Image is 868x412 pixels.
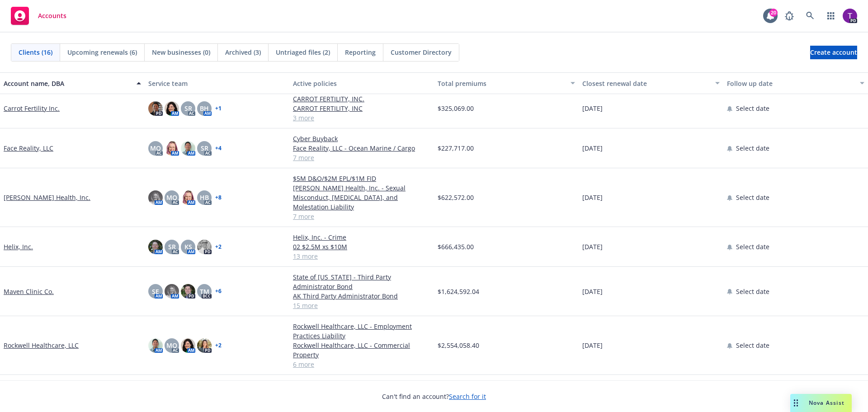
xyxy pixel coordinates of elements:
[293,322,430,341] a: Rockwell Healthcare, LLC - Employment Practices Liability
[810,46,857,59] a: Create account
[293,272,430,291] a: State of [US_STATE] - Third Party Administrator Bond
[4,104,60,113] a: Carrot Fertility Inc.
[289,72,434,94] button: Active policies
[4,287,54,296] a: Maven Clinic Co.
[293,94,430,104] a: CARROT FERTILITY, INC.
[4,341,79,350] a: Rockwell Healthcare, LLC
[215,289,222,294] a: + 6
[152,47,210,57] span: New businesses (0)
[215,343,222,348] a: + 2
[165,284,179,298] img: photo
[225,47,261,57] span: Archived (3)
[215,146,222,151] a: + 4
[449,392,486,401] a: Search for it
[200,104,209,113] span: BH
[293,134,430,143] a: Cyber Buyback
[382,392,486,401] span: Can't find an account?
[727,79,854,88] div: Follow up date
[582,242,603,251] span: [DATE]
[168,242,176,251] span: SR
[4,193,90,202] a: [PERSON_NAME] Health, Inc.
[165,101,179,116] img: photo
[736,143,769,153] span: Select date
[197,338,212,353] img: photo
[769,6,778,14] div: 20
[215,244,222,250] a: + 2
[582,341,603,350] span: [DATE]
[809,399,844,407] span: Nova Assist
[736,341,769,350] span: Select date
[197,240,212,254] img: photo
[780,7,798,25] a: Report a Bug
[736,242,769,251] span: Select date
[181,284,195,298] img: photo
[181,190,195,205] img: photo
[67,47,137,57] span: Upcoming renewals (6)
[723,72,868,94] button: Follow up date
[4,79,131,88] div: Account name, DBA
[790,394,852,412] button: Nova Assist
[148,101,163,116] img: photo
[438,143,474,153] span: $227,717.00
[736,193,769,202] span: Select date
[152,287,159,296] span: SE
[145,72,289,94] button: Service team
[150,143,161,153] span: MQ
[810,44,857,61] span: Create account
[736,104,769,113] span: Select date
[184,242,192,251] span: KS
[293,183,430,212] a: [PERSON_NAME] Health, Inc. - Sexual Misconduct, [MEDICAL_DATA], and Molestation Liability
[582,193,603,202] span: [DATE]
[293,301,430,310] a: 15 more
[200,193,209,202] span: HB
[293,242,430,251] a: 02 $2.5M xs $10M
[582,79,710,88] div: Closest renewal date
[801,7,819,25] a: Search
[438,341,479,350] span: $2,554,058.40
[148,79,286,88] div: Service team
[345,47,376,57] span: Reporting
[200,287,209,296] span: TM
[434,72,579,94] button: Total premiums
[293,79,430,88] div: Active policies
[166,193,177,202] span: MQ
[4,242,33,251] a: Helix, Inc.
[148,190,163,205] img: photo
[438,287,479,296] span: $1,624,592.04
[165,141,179,156] img: photo
[148,240,163,254] img: photo
[184,104,192,113] span: SR
[19,47,52,57] span: Clients (16)
[391,47,452,57] span: Customer Directory
[181,338,195,353] img: photo
[582,104,603,113] span: [DATE]
[276,47,330,57] span: Untriaged files (2)
[293,212,430,221] a: 7 more
[438,79,565,88] div: Total premiums
[215,106,222,111] a: + 1
[582,287,603,296] span: [DATE]
[293,113,430,123] a: 3 more
[293,291,430,301] a: AK Third Party Administrator Bond
[38,12,66,19] span: Accounts
[215,195,222,200] a: + 8
[293,104,430,113] a: CARROT FERTILITY, INC
[166,341,177,350] span: MQ
[822,7,840,25] a: Switch app
[579,72,723,94] button: Closest renewal date
[201,143,208,153] span: SR
[7,3,70,28] a: Accounts
[790,394,802,412] div: Drag to move
[843,9,857,23] img: photo
[293,341,430,360] a: Rockwell Healthcare, LLC - Commercial Property
[582,143,603,153] span: [DATE]
[293,153,430,162] a: 7 more
[293,143,430,153] a: Face Reality, LLC - Ocean Marine / Cargo
[438,193,474,202] span: $622,572.00
[293,232,430,242] a: Helix, Inc. - Crime
[4,143,53,153] a: Face Reality, LLC
[736,287,769,296] span: Select date
[293,174,430,183] a: $5M D&O/$2M EPL/$1M FID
